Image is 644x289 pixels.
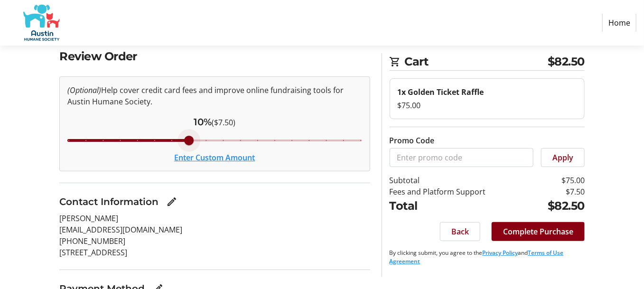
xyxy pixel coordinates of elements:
[398,100,577,111] div: $75.00
[390,135,435,146] label: Promo Code
[162,192,181,211] button: Edit Contact Information
[174,152,255,163] button: Enter Custom Amount
[451,226,469,237] span: Back
[67,115,362,129] div: ($7.50)
[440,222,480,241] button: Back
[503,226,573,237] span: Complete Purchase
[548,53,585,70] span: $82.50
[405,53,548,70] span: Cart
[59,235,370,247] p: [PHONE_NUMBER]
[531,175,585,186] td: $75.00
[59,213,370,224] p: [PERSON_NAME]
[390,197,531,214] td: Total
[59,247,370,258] p: [STREET_ADDRESS]
[531,186,585,197] td: $7.50
[602,14,636,32] a: Home
[390,175,531,186] td: Subtotal
[390,249,564,265] a: Terms of Use Agreement
[390,186,531,197] td: Fees and Platform Support
[492,222,585,241] button: Complete Purchase
[541,148,585,167] button: Apply
[390,249,585,266] p: By clicking submit, you agree to the and
[390,148,533,167] input: Enter promo code
[483,249,518,257] a: Privacy Policy
[552,152,573,163] span: Apply
[59,224,370,235] p: [EMAIL_ADDRESS][DOMAIN_NAME]
[8,4,75,42] img: Austin Humane Society's Logo
[67,84,362,107] p: Help cover credit card fees and improve online fundraising tools for Austin Humane Society.
[398,87,484,97] strong: 1x Golden Ticket Raffle
[59,48,370,65] h2: Review Order
[194,116,212,128] span: 10%
[531,197,585,214] td: $82.50
[59,195,159,209] h3: Contact Information
[67,85,101,95] em: (Optional)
